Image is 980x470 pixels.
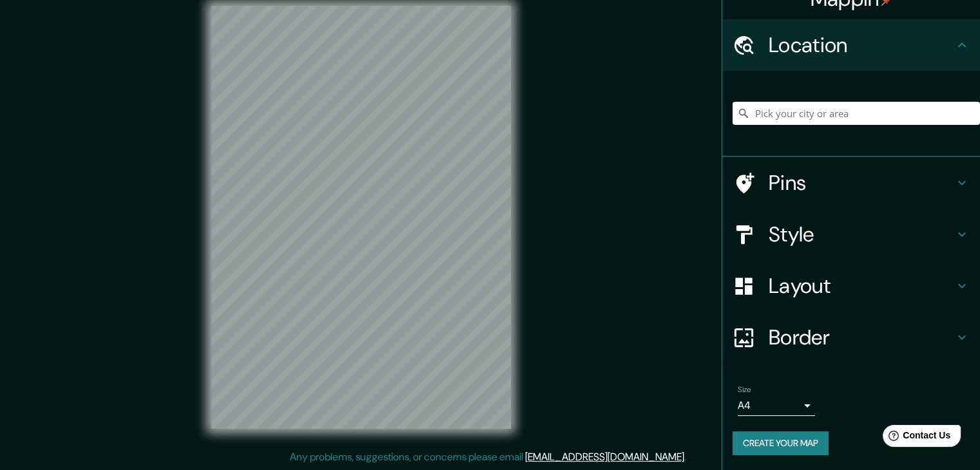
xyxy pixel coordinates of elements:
h4: Location [769,32,954,58]
div: Layout [722,260,980,312]
iframe: Help widget launcher [865,420,966,456]
label: Size [738,384,751,395]
h4: Layout [769,273,954,299]
h4: Style [769,221,954,247]
div: Location [722,19,980,71]
div: A4 [738,395,815,416]
div: Pins [722,157,980,209]
div: . [686,449,688,465]
div: Border [722,312,980,363]
button: Create your map [733,431,829,455]
input: Pick your city or area [733,102,980,125]
a: [EMAIL_ADDRESS][DOMAIN_NAME] [525,450,684,464]
h4: Pins [769,170,954,196]
div: . [688,449,691,465]
div: Style [722,209,980,260]
p: Any problems, suggestions, or concerns please email . [290,449,686,465]
canvas: Map [211,6,511,429]
h4: Border [769,324,954,350]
